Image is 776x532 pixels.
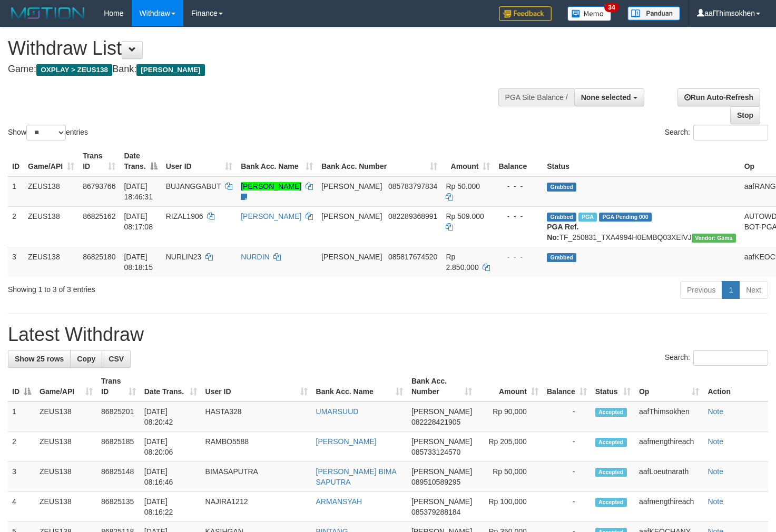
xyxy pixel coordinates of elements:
a: Next [739,281,768,299]
td: [DATE] 08:20:06 [140,432,201,462]
th: Game/API: activate to sort column ascending [24,146,78,176]
td: 1 [8,401,35,432]
span: [DATE] 18:46:31 [124,182,153,201]
td: 4 [8,492,35,522]
th: Status: activate to sort column ascending [591,372,635,401]
td: [DATE] 08:16:22 [140,492,201,522]
th: Trans ID: activate to sort column ascending [78,146,120,176]
td: RAMBO5588 [201,432,312,462]
input: Search: [693,350,768,366]
th: Date Trans.: activate to sort column ascending [140,372,201,401]
td: - [543,432,591,462]
td: ZEUS138 [24,247,78,277]
td: 3 [8,247,24,277]
th: Op: activate to sort column ascending [635,372,703,401]
span: BUJANGGABUT [166,182,221,190]
span: Accepted [595,438,627,447]
td: 2 [8,432,35,462]
span: [PERSON_NAME] [411,437,472,446]
th: Bank Acc. Number: activate to sort column ascending [407,372,476,401]
td: 86825135 [97,492,140,522]
span: Vendor URL: https://trx31.1velocity.biz [692,234,736,243]
span: Accepted [595,468,627,477]
a: Note [708,497,723,506]
th: Bank Acc. Name: activate to sort column ascending [312,372,407,401]
td: Rp 100,000 [476,492,543,522]
td: 86825148 [97,462,140,492]
td: - [543,462,591,492]
a: Note [708,407,723,416]
span: CSV [109,355,124,363]
label: Search: [665,350,768,366]
a: 1 [722,281,740,299]
td: Rp 205,000 [476,432,543,462]
a: [PERSON_NAME] [316,437,377,446]
span: NURLIN23 [166,253,202,261]
span: Copy [77,355,95,363]
span: Rp 2.850.000 [446,253,478,272]
h1: Withdraw List [8,38,507,59]
span: Copy 085733124570 to clipboard [411,448,460,456]
td: Rp 90,000 [476,401,543,432]
div: PGA Site Balance / [498,88,574,106]
span: 86793766 [83,182,115,190]
span: Copy 085817674520 to clipboard [388,253,437,261]
td: [DATE] 08:20:42 [140,401,201,432]
th: Game/API: activate to sort column ascending [35,372,97,401]
span: 34 [604,3,618,12]
td: ZEUS138 [24,176,78,207]
span: [PERSON_NAME] [136,64,204,76]
label: Show entries [8,125,88,140]
span: Copy 082228421905 to clipboard [411,418,460,426]
th: Balance: activate to sort column ascending [543,372,591,401]
th: Amount: activate to sort column ascending [476,372,543,401]
span: Grabbed [547,183,576,192]
th: Bank Acc. Number: activate to sort column ascending [317,146,441,176]
input: Search: [693,125,768,140]
b: PGA Ref. No: [547,223,578,242]
span: None selected [581,93,631,102]
td: NAJIRA1212 [201,492,312,522]
img: Button%20Memo.svg [567,6,612,21]
span: Rp 509.000 [446,212,484,220]
span: Rp 50.000 [446,182,480,190]
th: User ID: activate to sort column ascending [162,146,237,176]
td: aafLoeutnarath [635,462,703,492]
td: ZEUS138 [35,462,97,492]
td: TF_250831_TXA4994H0EMBQ03XEIVJ [543,206,740,247]
td: 86825201 [97,401,140,432]
span: Copy 085783797834 to clipboard [388,182,437,190]
a: Show 25 rows [8,350,71,368]
span: RIZAL1906 [166,212,203,220]
a: Stop [730,106,760,124]
th: Balance [494,146,543,176]
th: Amount: activate to sort column ascending [441,146,494,176]
span: [DATE] 08:18:15 [124,253,153,272]
td: - [543,401,591,432]
a: Note [708,467,723,476]
select: Showentries [26,125,66,140]
td: ZEUS138 [35,432,97,462]
td: ZEUS138 [24,206,78,247]
th: Status [543,146,740,176]
span: 86825180 [83,253,115,261]
th: Bank Acc. Name: activate to sort column ascending [237,146,317,176]
a: NURDIN [241,253,269,261]
div: - - - [498,211,538,222]
img: panduan.png [627,6,680,21]
span: Show 25 rows [15,355,64,363]
td: aafThimsokhen [635,401,703,432]
td: ZEUS138 [35,492,97,522]
h4: Game: Bank: [8,64,507,75]
span: Accepted [595,408,627,417]
span: Grabbed [547,213,576,222]
td: - [543,492,591,522]
a: [PERSON_NAME] BIMA SAPUTRA [316,467,396,486]
span: OXPLAY > ZEUS138 [36,64,112,76]
span: Grabbed [547,253,576,262]
td: ZEUS138 [35,401,97,432]
a: Copy [70,350,102,368]
td: aafmengthireach [635,492,703,522]
td: [DATE] 08:16:46 [140,462,201,492]
span: [PERSON_NAME] [321,182,382,190]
